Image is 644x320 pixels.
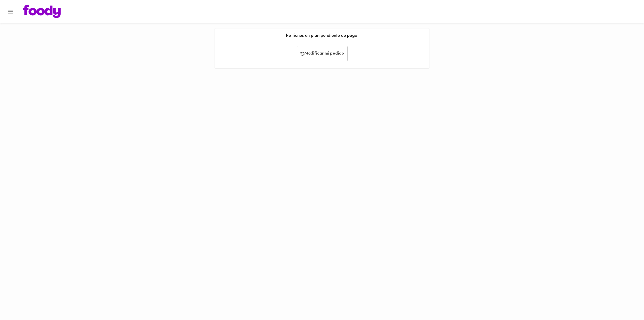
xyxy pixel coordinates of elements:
iframe: Messagebird Livechat Widget [611,287,638,314]
span: Modificar mi pedido [300,51,344,56]
img: logo.png [23,5,61,18]
button: Modificar mi pedido [297,46,348,61]
button: Menu [3,5,18,19]
div: No tienes un plan pendiente de pago. [214,28,430,69]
